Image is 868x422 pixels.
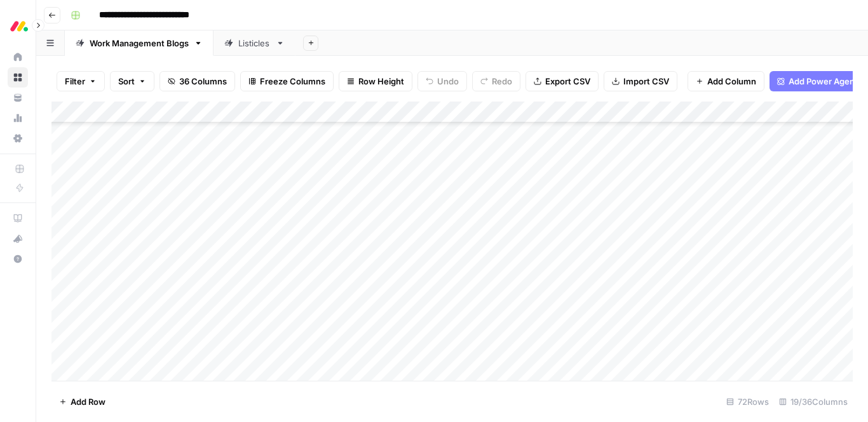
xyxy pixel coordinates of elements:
[339,71,412,91] button: Row Height
[604,71,677,91] button: Import CSV
[8,47,28,67] a: Home
[214,30,295,56] a: Listicles
[770,71,865,91] button: Add Power Agent
[51,392,113,412] button: Add Row
[90,37,189,49] div: Work Management Blogs
[437,75,459,88] span: Undo
[159,71,235,91] button: 36 Columns
[789,75,858,88] span: Add Power Agent
[623,75,669,88] span: Import CSV
[260,75,325,88] span: Freeze Columns
[774,392,853,412] div: 19/36 Columns
[721,392,774,412] div: 72 Rows
[240,71,334,91] button: Freeze Columns
[57,71,105,91] button: Filter
[65,75,85,88] span: Filter
[417,71,467,91] button: Undo
[8,10,28,42] button: Workspace: Monday.com
[238,37,271,49] div: Listicles
[707,75,756,88] span: Add Column
[8,108,28,128] a: Usage
[8,208,28,228] a: AirOps Academy
[688,71,764,91] button: Add Column
[65,30,214,56] a: Work Management Blogs
[8,128,28,148] a: Settings
[8,229,27,248] div: What's new?
[110,71,154,91] button: Sort
[8,249,28,269] button: Help + Support
[492,75,512,88] span: Redo
[8,67,28,88] a: Browse
[472,71,520,91] button: Redo
[8,15,31,37] img: Monday.com Logo
[8,228,28,249] button: What's new?
[526,71,599,91] button: Export CSV
[71,395,105,408] span: Add Row
[179,75,227,88] span: 36 Columns
[118,75,135,88] span: Sort
[8,88,28,108] a: Your Data
[358,75,404,88] span: Row Height
[545,75,590,88] span: Export CSV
